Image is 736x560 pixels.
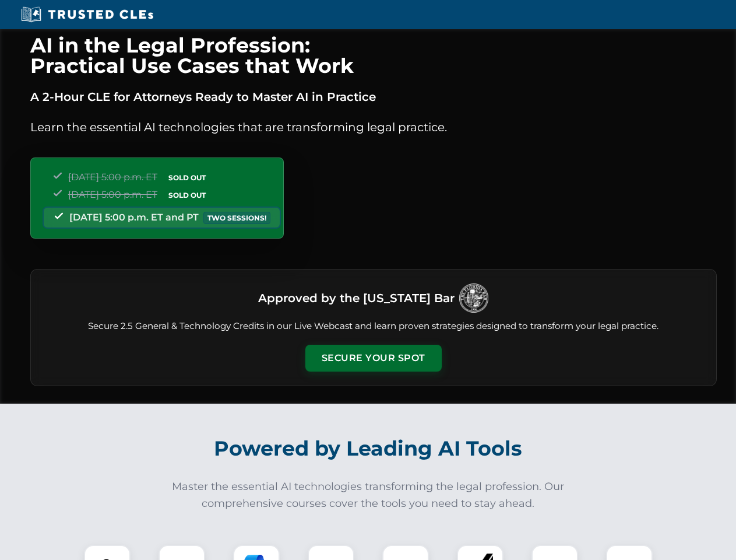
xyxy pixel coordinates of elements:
h1: AI in the Legal Profession: Practical Use Cases that Work [30,35,717,76]
p: Learn the essential AI technologies that are transforming legal practice. [30,118,717,136]
p: Secure 2.5 General & Technology Credits in our Live Webcast and learn proven strategies designed ... [45,320,702,333]
h2: Powered by Leading AI Tools [45,428,691,469]
p: Master the essential AI technologies transforming the legal profession. Our comprehensive courses... [164,478,572,512]
h3: Approved by the [US_STATE] Bar [258,288,455,309]
img: Logo [459,283,488,313]
p: A 2-Hour CLE for Attorneys Ready to Master AI in Practice [30,87,717,106]
span: SOLD OUT [164,171,210,184]
button: Secure Your Spot [305,345,442,372]
img: Trusted CLEs [17,6,157,23]
span: SOLD OUT [164,189,210,201]
span: [DATE] 5:00 p.m. ET [68,189,157,200]
span: [DATE] 5:00 p.m. ET [68,171,157,183]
